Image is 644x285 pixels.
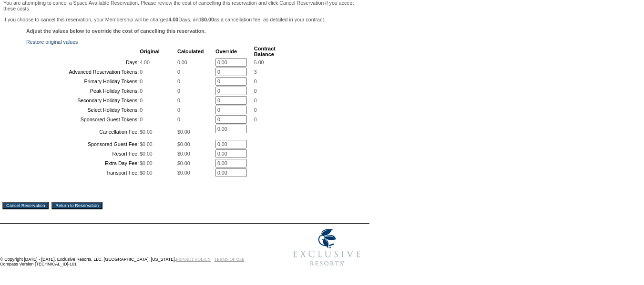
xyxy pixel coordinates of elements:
b: Calculated [177,49,204,54]
span: $0.00 [140,170,153,176]
b: $0.00 [201,17,214,22]
span: 0 [177,98,180,103]
span: 4.00 [140,59,150,65]
span: $0.00 [177,151,190,157]
td: Select Holiday Tokens: [27,106,139,114]
span: 0 [140,107,143,113]
a: PRIVACY POLICY [176,257,211,262]
span: 0 [254,98,257,103]
span: 5.00 [254,59,264,65]
td: Primary Holiday Tokens: [27,77,139,86]
span: 3 [254,69,257,75]
span: 0 [140,69,143,75]
span: 0 [254,117,257,122]
td: Peak Holiday Tokens: [27,87,139,95]
td: Days: [27,58,139,67]
b: Override [215,49,237,54]
b: Adjust the values below to override the cost of cancelling this reservation. [26,28,206,34]
span: 0 [177,79,180,84]
span: 0 [177,117,180,122]
td: Transport Fee: [27,168,139,177]
b: 4.00 [169,17,179,22]
span: $0.00 [177,129,190,135]
span: $0.00 [140,160,153,166]
b: Original [140,49,160,54]
span: 0 [254,107,257,113]
span: $0.00 [140,141,153,147]
span: 0 [177,107,180,113]
span: 0 [140,98,143,103]
span: $0.00 [177,170,190,176]
span: 0 [177,88,180,94]
span: $0.00 [140,151,153,157]
span: 0 [254,79,257,84]
a: Restore original values [26,39,78,45]
td: Sponsored Guest Tokens: [27,115,139,124]
span: 0 [177,69,180,75]
span: $0.00 [140,129,153,135]
td: Resort Fee: [27,149,139,158]
td: Sponsored Guest Fee: [27,140,139,148]
span: $0.00 [177,141,190,147]
td: Extra Day Fee: [27,159,139,167]
p: If you choose to cancel this reservation, your Membership will be charged Days, and as a cancella... [3,17,366,22]
span: 0 [140,79,143,84]
input: Return to Reservation [51,202,102,209]
td: Advanced Reservation Tokens: [27,68,139,76]
b: Contract Balance [254,46,276,57]
span: 0 [140,88,143,94]
span: 0 [254,88,257,94]
td: Cancellation Fee: [27,125,139,139]
span: 0 [140,117,143,122]
span: $0.00 [177,160,190,166]
input: Cancel Reservation [2,202,49,209]
span: 0.00 [177,59,187,65]
a: TERMS OF USE [215,257,245,262]
td: Secondary Holiday Tokens: [27,96,139,105]
img: Exclusive Resorts [284,224,369,271]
